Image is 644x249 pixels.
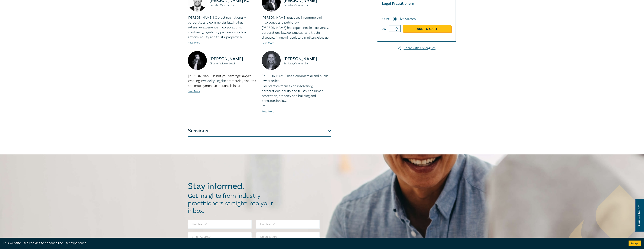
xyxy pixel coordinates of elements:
a: Read More [262,41,274,45]
img: https://s3.ap-southeast-2.amazonaws.com/leo-cussen-store-production-content/Contacts/Jess%20Hill/... [188,51,207,70]
input: Last Name* [256,220,320,229]
span: Can we help ? [637,201,641,230]
input: First Name* [188,220,252,229]
input: 1 [389,25,401,32]
small: Legal Practitioners [382,1,414,6]
div: This website uses cookies to enhance the user experience. [3,241,623,246]
a: Read More [188,41,200,44]
h2: Get insights from industry practitioners straight into your inbox. [188,192,277,215]
small: Director, Velocity Legal [210,62,257,65]
a: Add to Cart [403,25,451,32]
small: Barrister, Victorian Bar [283,62,331,65]
h2: Stay informed. [188,181,277,191]
span: Select: [382,17,390,21]
small: Barrister, Victorian Bar [283,4,331,7]
p: [PERSON_NAME] has experience in insolvency, corporations law, contractual and trusts disputes, fi... [262,25,331,40]
button: Accept cookies [629,241,641,246]
p: [PERSON_NAME] [210,56,257,62]
input: Organisation [256,232,320,241]
span: [PERSON_NAME] is not your average lawyer. Working in [188,74,251,83]
img: https://s3.ap-southeast-2.amazonaws.com/leo-cussen-store-production-content/Contacts/Hannah%20McI... [262,51,281,70]
small: Barrister, Victorian Bar [210,4,257,7]
a: Read More [188,90,200,93]
p: [PERSON_NAME] [283,56,331,62]
label: Qty [382,27,386,31]
button: Sessions [188,125,331,137]
p: Her practice focuses on insolvency, corporations, equity and trusts, consumer protection, propert... [262,84,331,103]
a: Share with Colleagues [377,46,456,51]
label: Live Stream [398,17,416,21]
p: [PERSON_NAME] practises in commercial, insolvency and public law. [262,15,331,25]
p: [PERSON_NAME] has a commercial and public law practice. [262,74,331,83]
p: Pr [262,104,331,109]
a: Read More [262,110,274,113]
p: Velocity Legal's [188,74,257,88]
input: Email Address* [188,232,252,241]
p: [PERSON_NAME] KC practises nationally in corporate and commercial law. He has extensive experienc... [188,15,257,40]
